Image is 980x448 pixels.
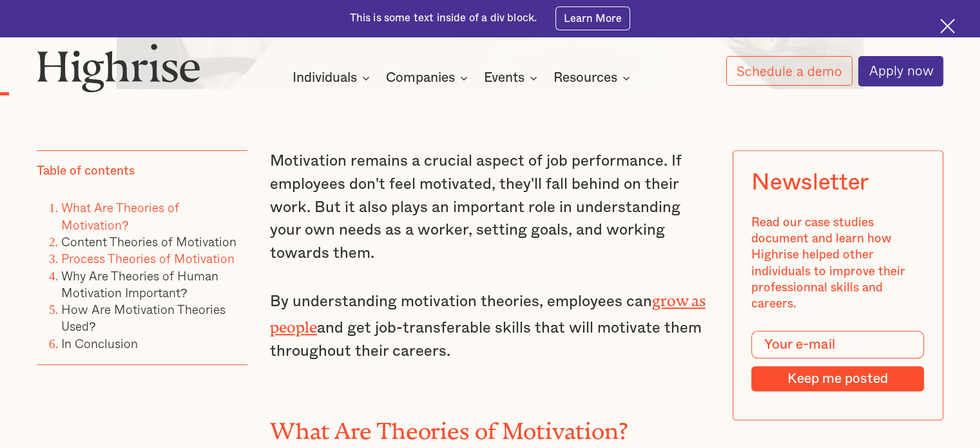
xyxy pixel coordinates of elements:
[858,56,943,86] a: Apply now
[61,266,218,302] a: Why Are Theories of Human Motivation Important?
[386,70,455,86] div: Companies
[752,331,925,358] input: Your e-mail
[270,287,710,364] p: By understanding motivation theories, employees can and get job-transferable skills that will mot...
[484,70,524,86] div: Events
[553,70,617,86] div: Resources
[293,70,374,86] div: Individuals
[386,70,472,86] div: Companies
[726,56,852,86] a: Schedule a demo
[37,43,200,93] img: Highrise logo
[61,334,138,353] a: In Conclusion
[752,366,925,392] input: Keep me posted
[270,413,710,438] h2: What Are Theories of Motivation?
[752,170,869,196] div: Newsletter
[61,198,179,233] a: What Are Theories of Motivation?
[37,163,135,179] div: Table of contents
[61,249,235,268] a: Process Theories of Motivation
[555,6,631,30] a: Learn More
[293,70,357,86] div: Individuals
[940,19,955,34] img: Cross icon
[61,300,226,335] a: How Are Motivation Theories Used?
[752,215,925,313] div: Read our case studies document and learn how Highrise helped other individuals to improve their p...
[61,232,236,251] a: Content Theories of Motivation
[553,70,634,86] div: Resources
[484,70,541,86] div: Events
[752,331,925,392] form: Modal Form
[350,11,537,26] div: This is some text inside of a div block.
[270,150,710,265] p: Motivation remains a crucial aspect of job performance. If employees don't feel motivated, they'l...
